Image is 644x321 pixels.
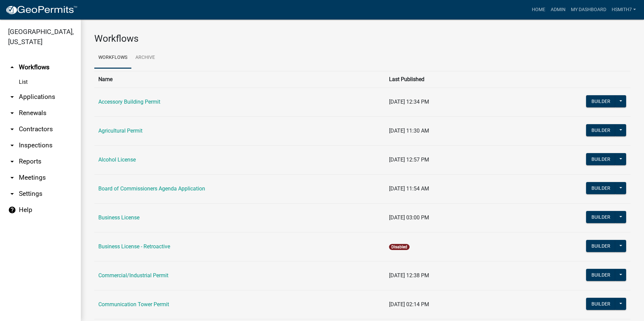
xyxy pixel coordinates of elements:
[586,211,616,223] button: Builder
[586,269,616,281] button: Builder
[529,3,548,16] a: Home
[609,3,639,16] a: hsmith7
[98,301,169,308] a: Communication Tower Permit
[131,47,159,69] a: Archive
[98,272,168,279] a: Commercial/Industrial Permit
[98,243,170,250] a: Business License - Retroactive
[586,182,616,194] button: Builder
[98,185,205,192] a: Board of Commissioners Agenda Application
[8,125,16,133] i: arrow_drop_down
[389,99,429,105] span: [DATE] 12:34 PM
[586,298,616,310] button: Builder
[389,128,429,134] span: [DATE] 11:30 AM
[94,47,131,69] a: Workflows
[8,109,16,117] i: arrow_drop_down
[98,99,160,105] a: Accessory Building Permit
[98,156,136,163] a: Alcohol License
[568,3,609,16] a: My Dashboard
[385,71,507,87] th: Last Published
[8,141,16,149] i: arrow_drop_down
[8,206,16,214] i: help
[586,153,616,165] button: Builder
[548,3,568,16] a: Admin
[389,214,429,221] span: [DATE] 03:00 PM
[389,185,429,192] span: [DATE] 11:54 AM
[98,128,142,134] a: Agricultural Permit
[389,301,429,308] span: [DATE] 02:14 PM
[586,124,616,136] button: Builder
[8,93,16,101] i: arrow_drop_down
[586,240,616,252] button: Builder
[94,33,631,44] h3: Workflows
[389,156,429,163] span: [DATE] 12:57 PM
[94,71,385,87] th: Name
[389,272,429,279] span: [DATE] 12:38 PM
[8,174,16,182] i: arrow_drop_down
[586,95,616,107] button: Builder
[98,214,139,221] a: Business License
[389,244,410,250] span: Disabled
[8,190,16,198] i: arrow_drop_down
[8,63,16,71] i: arrow_drop_up
[8,157,16,166] i: arrow_drop_down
